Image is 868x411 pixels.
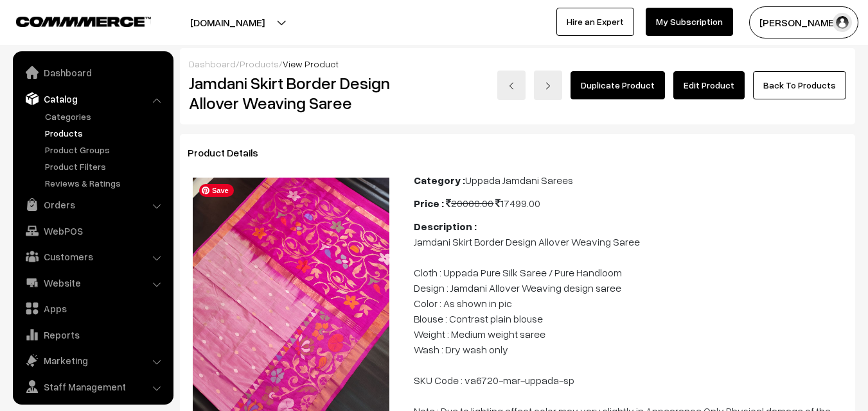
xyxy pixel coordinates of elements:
a: Product Groups [42,143,169,156]
a: Edit Product [673,71,745,99]
a: COMMMERCE [16,13,128,28]
a: WebPOS [16,219,169,242]
a: Reports [16,323,169,346]
img: user [833,13,852,32]
a: Back To Products [753,71,846,99]
a: My Subscription [646,8,733,36]
img: COMMMERCE [16,17,151,26]
a: Dashboard [16,61,169,84]
a: Website [16,271,169,294]
a: Hire an Expert [556,8,634,36]
a: Orders [16,193,169,216]
a: Customers [16,245,169,268]
button: [PERSON_NAME] [749,6,858,38]
span: Save [199,184,234,197]
a: Categories [42,110,169,123]
a: Staff Management [16,375,169,398]
span: 20000.00 [446,197,493,210]
a: Apps [16,297,169,320]
h2: Jamdani Skirt Border Design Allover Weaving Saree [189,73,395,113]
span: Product Details [188,146,274,159]
b: Description : [414,220,477,233]
div: / / [189,57,846,71]
div: Uppada Jamdani Sarees [414,172,847,188]
a: Marketing [16,349,169,372]
b: Price : [414,197,444,210]
a: Catalog [16,87,169,110]
a: Product Filters [42,160,169,173]
button: [DOMAIN_NAME] [145,6,310,38]
a: Dashboard [189,58,236,69]
img: right-arrow.png [544,82,552,90]
a: Reviews & Ratings [42,176,169,190]
a: Products [42,126,169,140]
div: 17499.00 [414,196,847,211]
img: left-arrow.png [508,82,515,90]
b: Category : [414,174,465,187]
a: Duplicate Product [571,71,665,99]
a: Products [240,58,279,69]
span: View Product [283,58,339,69]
